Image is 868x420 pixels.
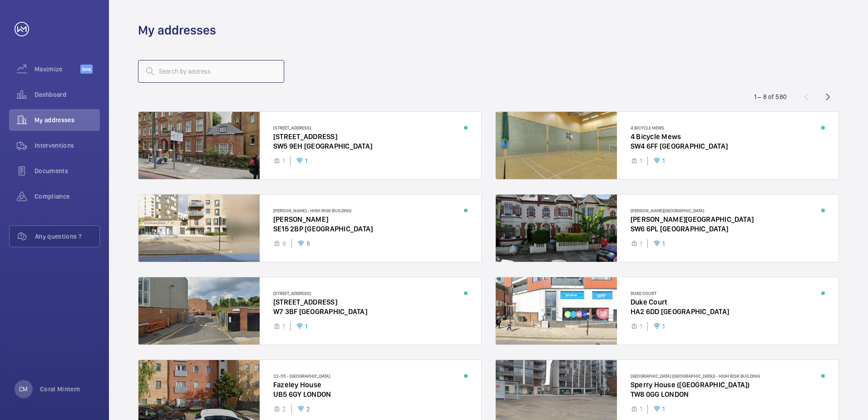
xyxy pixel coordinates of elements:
input: Search by address [138,60,284,83]
span: Documents [35,166,100,175]
span: Interventions [35,141,100,150]
span: Compliance [35,192,100,201]
p: CM [19,385,28,394]
p: Coral Mintern [40,385,80,394]
span: My addresses [35,115,100,125]
div: 1 – 8 of 580 [754,92,787,101]
h1: My addresses [138,22,216,39]
span: Dashboard [35,90,100,99]
span: Maximize [35,65,80,74]
span: Any questions ? [35,232,99,241]
span: Beta [80,65,93,74]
